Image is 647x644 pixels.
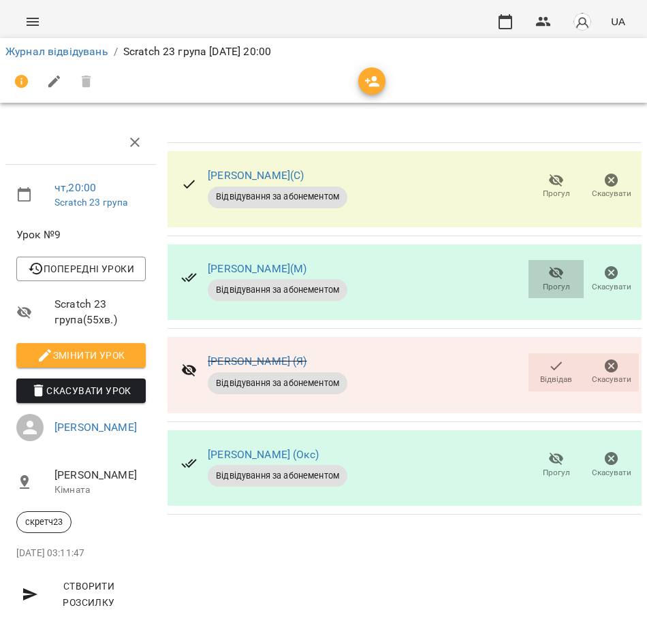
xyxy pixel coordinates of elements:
span: Скасувати [592,467,631,479]
div: скретч23 [16,511,72,533]
button: Скасувати [584,260,639,298]
span: Відвідування за абонементом [208,470,347,482]
a: [PERSON_NAME](С) [208,169,304,182]
span: Відвідування за абонементом [208,191,347,203]
p: Кімната [54,483,146,497]
nav: breadcrumb [5,44,642,60]
button: Скасувати [584,167,639,206]
button: Прогул [528,260,584,298]
span: Скасувати [592,374,631,385]
span: Скасувати [592,188,631,199]
button: Попередні уроки [16,257,146,281]
span: Скасувати Урок [27,383,135,399]
button: Створити розсилку [16,574,146,615]
a: [PERSON_NAME] (Я) [208,355,307,368]
span: скретч23 [17,516,71,528]
span: Прогул [543,467,570,479]
span: Урок №9 [16,227,146,243]
button: Menu [16,5,49,38]
span: Відвідування за абонементом [208,284,347,296]
button: Скасувати Урок [16,379,146,403]
span: Відвідування за абонементом [208,377,347,389]
a: [PERSON_NAME](М) [208,262,306,275]
span: UA [611,14,625,29]
span: Прогул [543,281,570,293]
a: Scratch 23 група [54,197,127,208]
a: [PERSON_NAME] [54,421,137,434]
a: Журнал відвідувань [5,45,108,58]
p: [DATE] 03:11:47 [16,547,146,560]
a: [PERSON_NAME] (Окс) [208,448,319,461]
span: Створити розсилку [22,578,140,611]
span: Прогул [543,188,570,199]
button: Відвідав [528,353,584,391]
button: Скасувати [584,353,639,391]
span: Scratch 23 група ( 55 хв. ) [54,296,146,328]
span: [PERSON_NAME] [54,467,146,483]
button: Прогул [528,167,584,206]
span: Попередні уроки [27,261,135,277]
li: / [114,44,118,60]
button: Прогул [528,447,584,485]
button: UA [605,9,631,34]
span: Змінити урок [27,347,135,364]
span: Відвідав [540,374,572,385]
img: avatar_s.png [573,12,592,31]
span: Скасувати [592,281,631,293]
button: Змінити урок [16,343,146,368]
a: чт , 20:00 [54,181,96,194]
p: Scratch 23 група [DATE] 20:00 [123,44,271,60]
button: Скасувати [584,447,639,485]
